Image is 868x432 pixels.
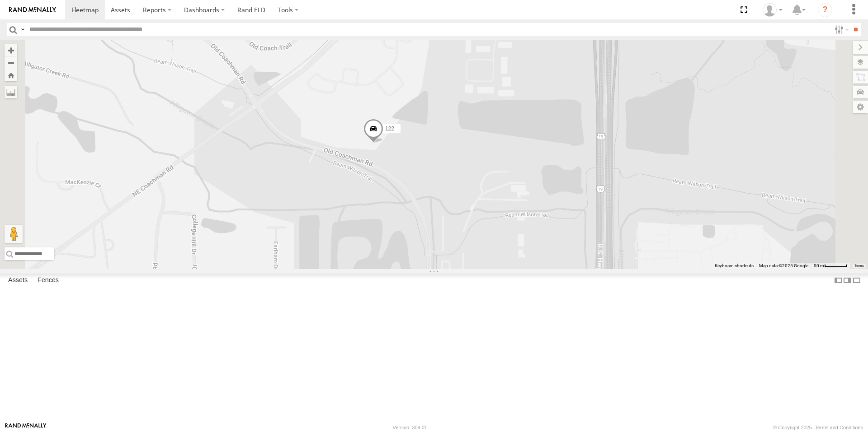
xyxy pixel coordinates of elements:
[759,263,808,268] span: Map data ©2025 Google
[715,263,754,269] button: Keyboard shortcuts
[385,126,394,132] span: 122
[5,86,17,98] label: Measure
[843,274,852,287] label: Dock Summary Table to the Right
[831,23,850,36] label: Search Filter Options
[19,23,26,36] label: Search Query
[815,425,863,430] a: Terms and Conditions
[5,225,23,243] button: Drag Pegman onto the map to open Street View
[33,274,63,287] label: Fences
[834,274,843,287] label: Dock Summary Table to the Left
[818,3,832,17] i: ?
[5,423,47,432] a: Visit our Website
[852,274,861,287] label: Hide Summary Table
[811,263,850,269] button: Map Scale: 50 m per 47 pixels
[5,44,17,56] button: Zoom in
[814,263,824,268] span: 50 m
[773,425,863,430] div: © Copyright 2025 -
[9,7,56,13] img: rand-logo.svg
[4,274,32,287] label: Assets
[759,3,786,17] div: Tyler Hedeen
[853,101,868,113] label: Map Settings
[854,264,864,268] a: Terms (opens in new tab)
[5,56,17,69] button: Zoom out
[393,425,427,430] div: Version: 309.01
[5,69,17,81] button: Zoom Home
